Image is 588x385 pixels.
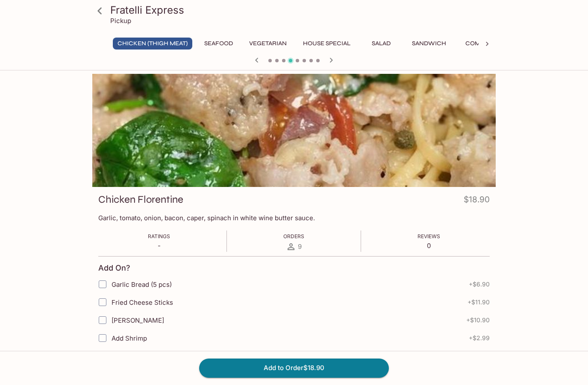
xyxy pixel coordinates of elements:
h4: Add On? [98,263,130,273]
button: Vegetarian [244,38,291,50]
span: + $10.90 [466,317,490,324]
button: Chicken (Thigh Meat) [113,38,192,50]
button: Seafood [199,38,238,50]
span: 9 [298,242,302,251]
span: Orders [283,233,304,239]
span: + $2.99 [469,335,490,341]
span: + $6.90 [469,281,490,288]
h3: Fratelli Express [110,3,492,17]
h3: Chicken Florentine [98,193,183,206]
p: - [148,242,170,250]
span: [PERSON_NAME] [112,316,164,324]
h4: $18.90 [464,193,490,210]
button: Add to Order$18.90 [199,359,389,377]
span: Add Shrimp [112,334,147,342]
span: Reviews [417,233,440,239]
p: 0 [417,242,440,250]
p: Pickup [110,17,131,25]
button: Sandwich [407,38,451,50]
span: Garlic Bread (5 pcs) [112,280,172,289]
span: Ratings [148,233,170,239]
button: Combo [458,38,496,50]
button: Salad [362,38,400,50]
span: Fried Cheese Sticks [112,298,173,306]
button: House Special [298,38,355,50]
span: + $11.90 [467,299,490,306]
div: Chicken Florentine [92,74,496,187]
p: Garlic, tomato, onion, bacon, caper, spinach in white wine butter sauce. [98,214,490,222]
